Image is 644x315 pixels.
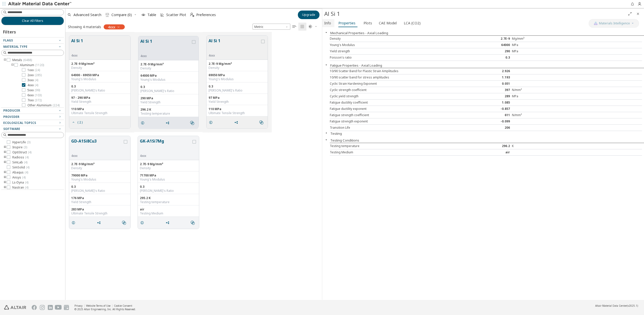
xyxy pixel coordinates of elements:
[460,150,512,154] div: air
[330,150,460,154] div: Testing Medium
[330,88,460,92] div: Cyclic strength coefficient
[190,121,194,125] i: 
[253,24,290,30] div: Unit System
[253,24,290,30] span: Metric
[3,170,7,174] i: toogle group
[589,19,639,28] button: AI CopilotMaterials Intelligence
[3,186,7,190] i: toogle group
[232,117,243,127] button: Share
[71,138,123,154] button: GD-A1Si8Cu3
[35,88,40,92] span: ( 99 )
[71,73,128,77] div: 64000 - 69050 MPa
[140,173,197,177] div: 71700 MPa
[35,93,42,97] span: ( 103 )
[290,23,298,31] button: Table View
[28,150,31,154] span: ( 4 )
[330,144,460,148] div: Testing temperature
[209,66,266,70] div: Density
[379,19,397,27] span: CAE Model
[74,304,83,307] a: Privacy
[1,44,64,50] button: Material Type
[12,170,28,174] span: Abaqus
[140,100,196,104] div: Yield Strength
[460,107,512,111] div: -0.857
[27,78,38,82] span: 3xxx
[140,85,196,89] div: 0.3
[27,88,40,92] span: 5xxx
[209,88,266,93] div: [PERSON_NAME]'s Ratio
[11,63,14,67] i: toogle group
[140,189,197,193] div: [PERSON_NAME]'s Ratio
[209,84,266,88] div: 0.3
[35,68,40,72] span: ( 24 )
[595,304,627,307] span: Altair Material Data Center
[330,49,460,53] div: Yield strength
[35,78,38,82] span: ( 4 )
[460,82,512,86] div: 0.051
[330,107,460,111] div: Fatigue ductility exponent
[209,73,266,77] div: 69050 MPa
[300,25,304,29] i: 
[71,196,128,200] div: 176 MPa
[71,166,128,170] div: Density
[140,154,191,158] div: 4xxx
[1,37,64,43] button: Flags
[209,62,266,66] div: 2.7E-9 Mg/mm³
[71,185,128,189] div: 0.3
[35,73,42,77] span: ( 285 )
[3,108,20,113] span: Producer
[209,111,266,115] div: Ultimate Tensile Strength
[140,112,196,116] div: Testing temperature
[460,126,512,130] div: 206
[338,19,355,27] span: Properties
[71,84,128,88] div: 0.3
[26,165,29,169] span: ( 4 )
[27,140,30,144] span: ( 3 )
[1,114,64,120] button: Provider
[114,304,132,307] a: Cookie Consent
[330,101,460,105] div: Fatigue ductility coefficient
[188,118,198,128] button: Similar search
[330,63,382,68] button: Fatigue Properties - Axial Loading
[140,66,196,70] div: Density
[27,98,42,102] span: 7xxx
[71,38,83,54] button: Al Si 1
[12,160,27,164] span: SimLab
[74,307,136,311] div: © 2025 Altair Engineering, Inc. All Rights Reserved.
[140,54,191,58] div: 4xxx
[512,88,564,92] div: N/mm²
[71,66,128,70] div: Density
[324,10,626,18] div: Al Si 1
[140,207,197,211] div: air
[196,13,216,17] span: Preferences
[140,108,196,112] div: 296.2 K
[73,13,101,17] span: Advanced Search
[138,218,148,228] button: Details
[364,19,372,27] span: Plots
[322,131,330,135] button: Close
[3,38,13,42] span: Flags
[65,32,322,300] div: grid
[71,54,83,58] div: 4xxx
[330,43,460,47] div: Young's Modulus
[330,126,460,130] div: Transition Life
[71,207,128,211] div: 283 MPa
[460,113,512,117] div: 611
[460,88,512,92] div: 397
[330,69,460,73] div: 10/90 Scatter Band for Plastic Strain Amplitudes
[209,54,260,58] div: 4xxx
[207,117,217,127] button: Details
[22,175,26,179] span: ( 4 )
[12,145,27,149] span: Inspire
[140,96,196,100] div: 290 MPa
[35,63,44,67] span: ( 1120 )
[140,162,197,166] div: 2.7E-9 Mg/mm³
[594,21,598,25] img: AI Copilot
[77,121,83,124] span: ( 2 )
[330,94,460,98] div: Cyclic yield strength
[298,23,306,31] button: Tile View
[209,38,260,54] button: Al Si 1
[140,62,196,66] div: 2.7E-9 Mg/mm³
[25,180,28,185] span: ( 4 )
[12,155,29,159] span: Radioss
